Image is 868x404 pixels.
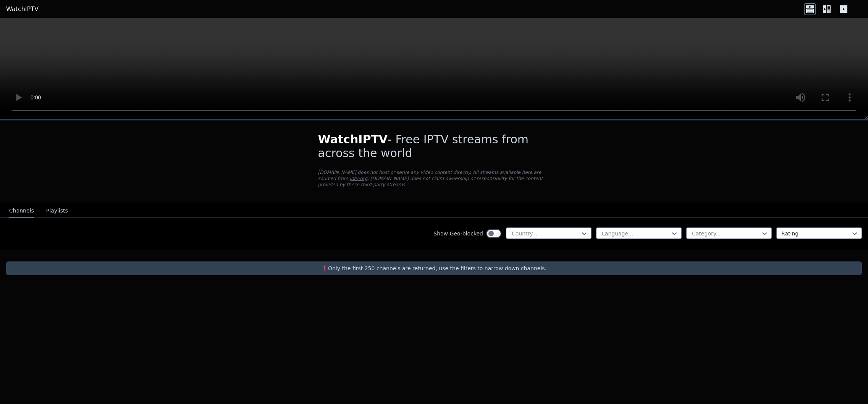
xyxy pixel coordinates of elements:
button: Channels [9,204,34,218]
h1: - Free IPTV streams from across the world [318,133,550,160]
p: ❗️Only the first 250 channels are returned, use the filters to narrow down channels. [9,264,859,272]
button: Playlists [46,204,68,218]
a: iptv-org [350,176,368,181]
label: Show Geo-blocked [433,230,483,237]
span: WatchIPTV [318,133,388,146]
p: [DOMAIN_NAME] does not host or serve any video content directly. All streams available here are s... [318,169,550,188]
a: WatchIPTV [6,5,39,14]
